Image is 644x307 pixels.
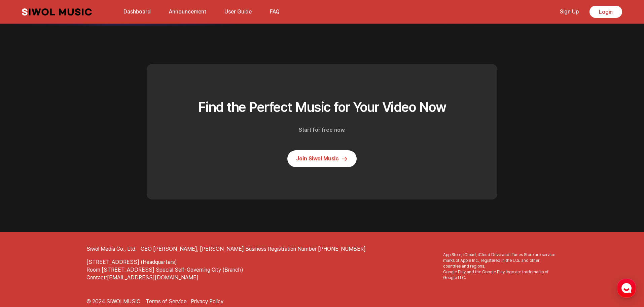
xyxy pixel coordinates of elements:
p: Business Registration Number [PHONE_NUMBER] [245,245,366,253]
a: Join Siwol Music [287,150,357,167]
address: [STREET_ADDRESS] (Headquarters) [86,258,558,266]
p: Contact: [EMAIL_ADDRESS][DOMAIN_NAME] [86,274,558,282]
a: Announcement [165,4,210,19]
h2: Find the Perfect Music for Your Video Now [197,96,447,118]
span: Messages [56,224,76,229]
a: Sign Up [556,4,583,19]
h2: Siwol Media Co., Ltd. [86,245,137,253]
p: © 2024 SIWOLMUSIC [86,298,140,306]
a: Dashboard [119,4,155,19]
div: CEO [PERSON_NAME], [PERSON_NAME] [86,245,245,253]
a: Messages [44,214,87,231]
span: App Store, iCloud, iCloud Drive and iTunes Store are service marks of Apple Inc., registered in t... [443,252,558,281]
a: Login [589,6,622,18]
a: Settings [87,214,129,231]
a: User Guide [220,4,256,19]
address: Room [STREET_ADDRESS] Special Self-Governing City (Branch) [86,266,558,274]
button: FAQ [266,4,284,20]
a: Privacy Policy [191,298,223,306]
span: Settings [100,224,116,229]
a: Terms of Service [146,298,187,306]
span: Home [17,224,29,229]
p: Start for free now. [197,126,447,134]
a: Home [2,214,44,231]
